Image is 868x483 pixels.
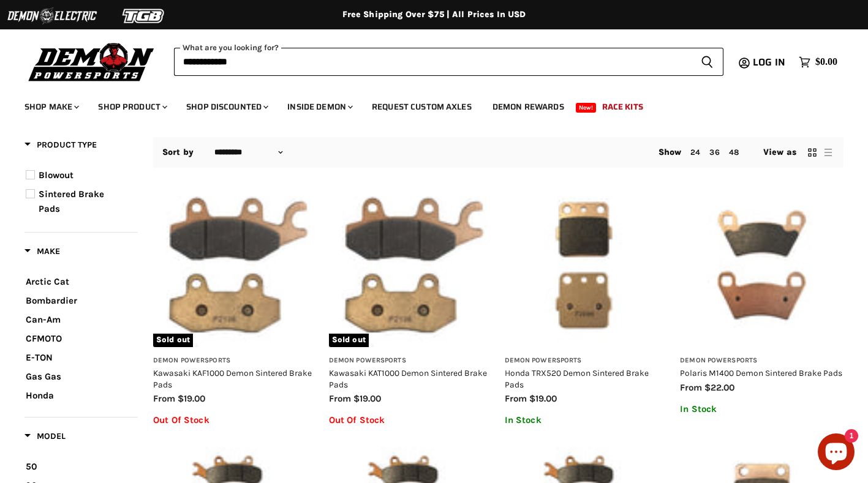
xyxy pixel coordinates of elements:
a: Kawasaki KAT1000 Demon Sintered Brake Pads [329,368,487,389]
span: Arctic Cat [26,276,69,287]
span: Can-Am [26,314,61,325]
button: Filter by Make [25,245,60,261]
button: list view [822,146,834,159]
p: Out Of Stock [153,415,317,425]
img: Polaris M1400 Demon Sintered Brake Pads [680,184,843,347]
p: In Stock [505,415,668,425]
span: Model [25,431,66,441]
input: When autocomplete results are available use up and down arrows to review and enter to select [174,48,691,76]
span: Show [659,147,682,157]
span: Sold out [329,334,369,347]
h3: Demon Powersports [505,356,668,365]
a: 36 [709,148,719,157]
a: Kawasaki KAF1000 Demon Sintered Brake PadsSold out [153,184,317,347]
h3: Demon Powersports [680,356,843,365]
span: $19.00 [353,393,381,404]
button: grid view [806,146,818,159]
span: CFMOTO [26,333,62,344]
a: Inside Demon [278,94,360,119]
img: Demon Powersports [25,40,159,83]
span: E-TON [26,352,53,363]
img: Demon Electric Logo 2 [6,4,98,28]
span: Make [25,246,60,256]
span: from [153,393,175,404]
button: Filter by Product Type [25,139,97,154]
span: Sintered Brake Pads [39,189,104,214]
span: Sold out [153,334,193,347]
span: $0.00 [815,56,837,68]
span: from [505,393,527,404]
button: Filter by Model [25,430,66,446]
a: Request Custom Axles [363,94,481,119]
a: Shop Make [15,94,86,119]
span: New! [576,103,597,113]
span: Product Type [25,140,97,150]
a: 48 [729,148,739,157]
span: $22.00 [704,382,734,393]
button: Search [691,48,723,76]
span: Blowout [39,170,74,181]
a: Shop Product [89,94,175,119]
p: Out Of Stock [329,415,492,425]
a: Demon Rewards [483,94,573,119]
h3: Demon Powersports [329,356,492,365]
span: Honda [26,390,54,401]
span: Gas Gas [26,371,61,382]
a: Race Kits [593,94,652,119]
span: from [329,393,351,404]
span: from [680,382,702,393]
a: Log in [747,57,793,68]
p: In Stock [680,404,843,414]
a: Kawasaki KAT1000 Demon Sintered Brake PadsSold out [329,184,492,347]
h3: Demon Powersports [153,356,317,365]
span: Log in [753,54,785,70]
form: Product [174,48,723,76]
img: Honda TRX520 Demon Sintered Brake Pads [505,184,668,347]
span: $19.00 [529,393,557,404]
a: Kawasaki KAF1000 Demon Sintered Brake Pads [153,368,312,389]
img: Kawasaki KAF1000 Demon Sintered Brake Pads [153,184,317,347]
inbox-online-store-chat: Shopify online store chat [814,433,858,473]
span: $19.00 [178,393,205,404]
ul: Main menu [15,89,834,119]
span: Bombardier [26,295,77,306]
span: 50 [26,461,37,472]
a: Shop Discounted [177,94,276,119]
img: Kawasaki KAT1000 Demon Sintered Brake Pads [329,184,492,347]
a: Polaris M1400 Demon Sintered Brake Pads [680,368,842,378]
img: TGB Logo 2 [98,4,190,28]
span: View as [763,148,796,157]
a: 24 [690,148,700,157]
label: Sort by [162,148,194,157]
a: Honda TRX520 Demon Sintered Brake Pads [505,368,649,389]
a: $0.00 [793,53,843,71]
